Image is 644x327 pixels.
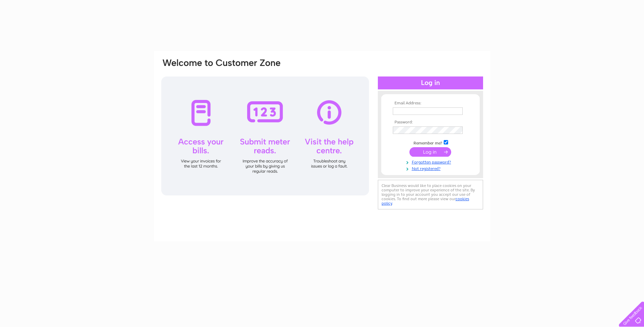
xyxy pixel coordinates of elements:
[409,147,451,157] input: Submit
[391,101,470,106] th: Email Address:
[393,165,470,171] a: Not registered?
[382,196,469,206] a: cookies policy
[393,158,470,165] a: Forgotten password?
[378,180,483,209] div: Clear Business would like to place cookies on your computer to improve your experience of the sit...
[391,139,470,146] td: Remember me?
[391,120,470,125] th: Password:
